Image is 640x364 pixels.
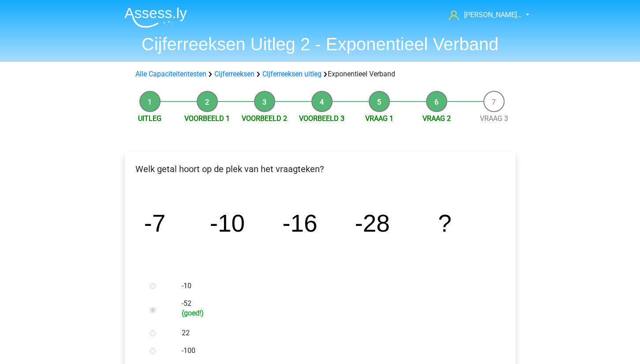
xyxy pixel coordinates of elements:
label: -100 [182,345,487,356]
span: [PERSON_NAME]… [464,11,522,19]
label: -52 [182,298,487,317]
a: Vraag 2 [423,114,451,123]
a: Vraag 1 [365,114,393,123]
p: Welk getal hoort op de plek van het vraagteken? [132,162,509,176]
h6: (goed!) [182,309,487,317]
a: Voorbeeld 2 [242,114,287,123]
a: Uitleg [138,114,161,123]
h1: Cijferreeksen Uitleg 2 - Exponentieel Verband [117,34,523,55]
tspan: -16 [282,210,317,237]
tspan: -10 [210,210,244,237]
a: [PERSON_NAME]… [445,10,523,20]
a: Cijferreeksen [214,70,255,78]
a: Vraag 3 [480,114,508,123]
a: Cijferreeksen uitleg [262,70,322,78]
a: Voorbeeld 1 [184,114,230,123]
label: -10 [182,281,487,291]
div: Exponentieel Verband [132,69,509,79]
img: Assessly [124,7,187,28]
label: 22 [182,328,487,338]
tspan: -7 [144,210,165,237]
tspan: ? [438,210,451,237]
tspan: -28 [355,210,389,237]
a: Voorbeeld 3 [299,114,344,123]
a: Alle Capaciteitentesten [135,70,206,78]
